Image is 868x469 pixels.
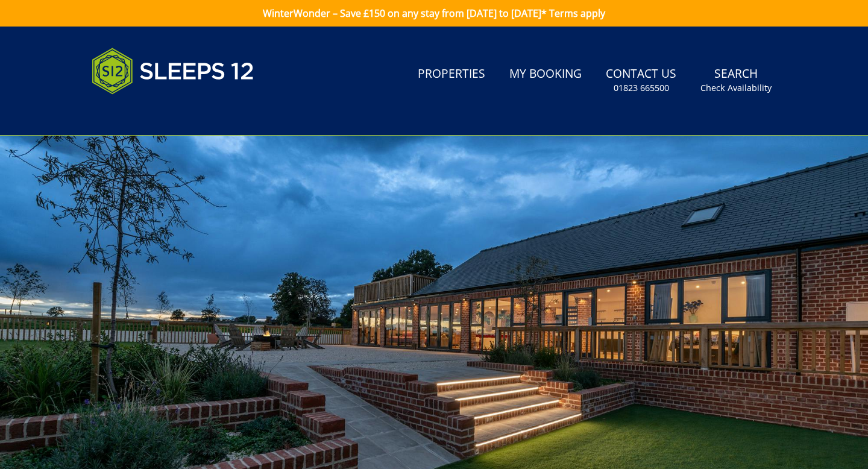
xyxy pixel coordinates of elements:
a: SearchCheck Availability [696,61,776,100]
iframe: Customer reviews powered by Trustpilot [86,109,212,119]
a: Properties [413,61,490,88]
img: Sleeps 12 [92,41,254,101]
small: 01823 665500 [614,82,669,94]
a: Contact Us01823 665500 [601,61,681,100]
a: My Booking [505,61,587,88]
small: Check Availability [700,82,772,94]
